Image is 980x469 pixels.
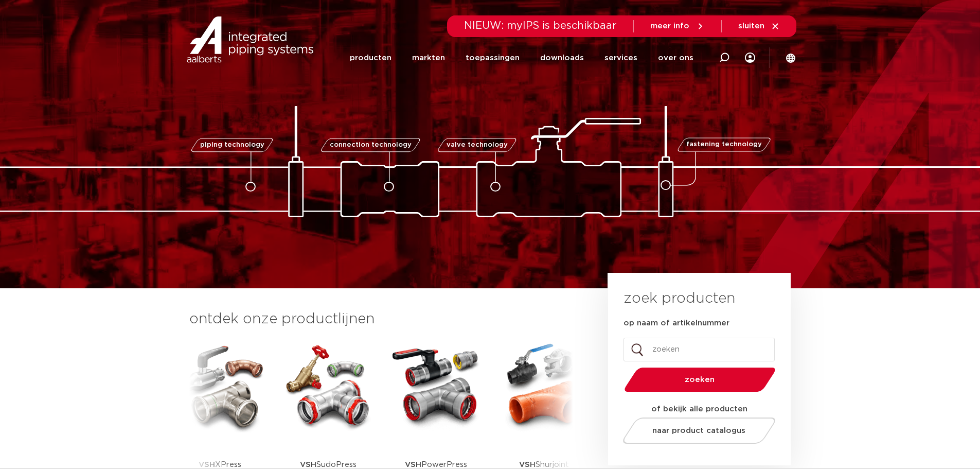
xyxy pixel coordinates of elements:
[447,142,508,148] span: valve technology
[200,142,264,148] span: piping technology
[540,37,584,79] a: downloads
[650,22,689,30] span: meer info
[623,288,735,309] h3: zoek producten
[464,21,617,31] span: NIEUW: myIPS is beschikbaar
[745,37,755,79] div: my IPS
[405,461,421,468] strong: VSH
[738,22,764,30] span: sluiten
[466,37,520,79] a: toepassingen
[651,405,747,413] strong: of bekijk alle producten
[658,37,693,79] a: over ons
[620,418,778,444] a: naar product catalogus
[189,309,573,329] h3: ontdek onze productlijnen
[652,427,745,435] span: naar product catalogus
[651,376,749,384] span: zoeken
[686,142,762,148] span: fastening technology
[519,461,536,468] strong: VSH
[350,37,391,79] a: producten
[650,22,705,31] a: meer info
[604,37,637,79] a: services
[623,338,775,361] input: zoeken
[300,461,316,468] strong: VSH
[738,22,780,31] a: sluiten
[329,142,411,148] span: connection technology
[623,318,729,328] label: op naam of artikelnummer
[620,367,779,393] button: zoeken
[350,37,693,79] nav: Menu
[199,461,215,468] strong: VSH
[412,37,445,79] a: markten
